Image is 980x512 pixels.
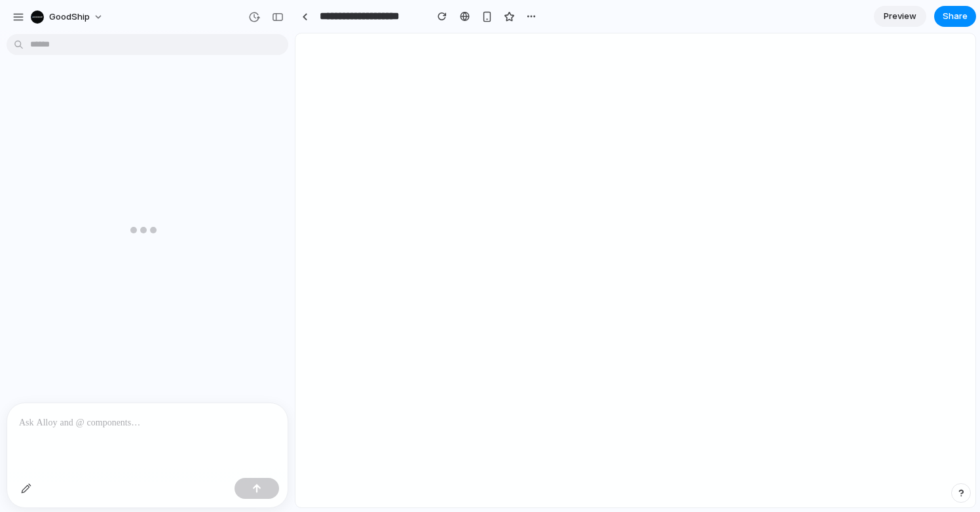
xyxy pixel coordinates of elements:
a: Preview [874,6,926,27]
span: Share [943,10,968,23]
button: GoodShip [26,7,110,28]
span: Preview [884,10,916,23]
span: GoodShip [49,10,90,24]
button: Share [934,6,976,27]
